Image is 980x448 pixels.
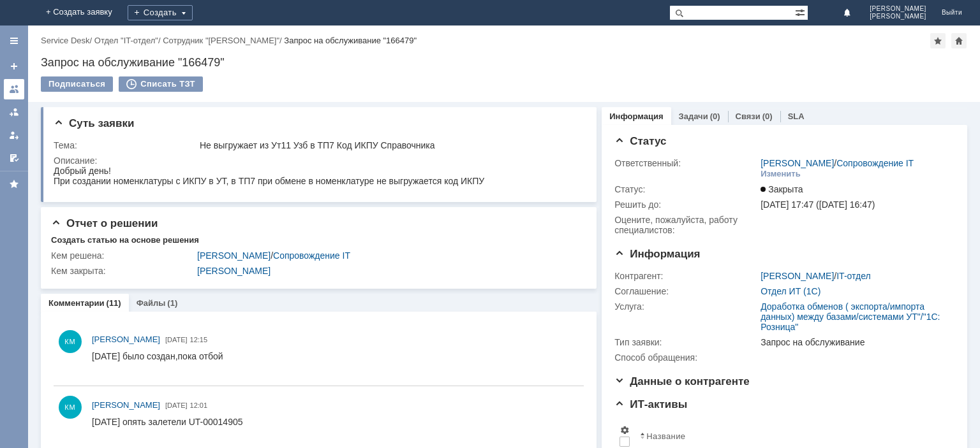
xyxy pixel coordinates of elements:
[679,112,708,121] a: Задачи
[710,112,720,121] div: (0)
[41,36,90,45] a: Service Desk
[4,148,24,168] a: Мои согласования
[92,399,160,412] a: [PERSON_NAME]
[94,36,158,45] a: Отдел "IT-отдел"
[614,199,758,210] div: Решить до:
[761,158,834,168] a: [PERSON_NAME]
[107,298,121,308] div: (11)
[284,36,417,45] div: Запрос на обслуживание "166479"
[614,337,758,347] div: Тип заявки:
[273,250,350,261] a: Сопровождение IT
[736,112,761,121] a: Связи
[609,112,663,121] a: Информация
[761,337,948,347] div: Запрос на обслуживание
[614,398,687,410] span: ИТ-активы
[51,266,195,276] div: Кем закрыта:
[54,155,581,166] div: Описание:
[614,286,758,296] div: Соглашение:
[614,215,758,235] div: Oцените, пожалуйста, работу специалистов:
[761,271,870,281] div: /
[761,158,914,168] div: /
[614,184,758,194] div: Статус:
[54,140,197,150] div: Тема:
[761,199,875,210] span: [DATE] 17:47 ([DATE] 16:47)
[646,431,685,441] div: Название
[614,375,750,387] span: Данные о контрагенте
[4,79,24,99] a: Заявки на командах
[190,401,208,409] span: 12:01
[836,271,870,281] a: IT-отдел
[41,36,94,45] div: /
[92,400,160,410] span: [PERSON_NAME]
[614,248,700,260] span: Информация
[614,158,758,168] div: Ответственный:
[836,158,914,168] a: Сопровождение IT
[167,298,177,308] div: (1)
[165,336,188,343] span: [DATE]
[870,13,926,20] span: [PERSON_NAME]
[197,266,271,276] a: [PERSON_NAME]
[92,333,160,346] a: [PERSON_NAME]
[762,112,773,121] div: (0)
[51,250,195,261] div: Кем решена:
[4,56,24,76] a: Создать заявку
[761,184,803,194] span: Закрыта
[761,286,820,296] a: Отдел ИТ (1С)
[614,271,758,281] div: Контрагент:
[761,169,801,179] div: Изменить
[137,298,166,308] a: Файлы
[614,135,666,147] span: Статус
[190,336,208,343] span: 12:15
[197,250,271,261] a: [PERSON_NAME]
[54,117,134,129] span: Суть заявки
[614,301,758,312] div: Услуга:
[761,301,940,332] a: Доработка обменов ( экспорта/импорта данных) между базами/системами УТ"/"1С: Розница"
[620,425,630,435] span: Настройки
[200,140,579,150] div: Не выгружает из Ут11 Узб в ТП7 Код ИКПУ Справочника
[4,125,24,145] a: Мои заявки
[951,33,967,48] div: Сделать домашней страницей
[165,401,188,409] span: [DATE]
[614,352,758,363] div: Способ обращения:
[41,56,967,69] div: Запрос на обслуживание "166479"
[51,217,158,229] span: Отчет о решении
[128,5,193,20] div: Создать
[94,36,163,45] div: /
[92,335,160,344] span: [PERSON_NAME]
[795,6,808,18] span: Расширенный поиск
[163,36,284,45] div: /
[761,271,834,281] a: [PERSON_NAME]
[4,102,24,122] a: Заявки в моей ответственности
[197,250,579,261] div: /
[788,112,805,121] a: SLA
[930,33,946,48] div: Добавить в избранное
[48,298,105,308] a: Комментарии
[870,5,926,13] span: [PERSON_NAME]
[163,36,279,45] a: Сотрудник "[PERSON_NAME]"
[51,235,199,245] div: Создать статью на основе решения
